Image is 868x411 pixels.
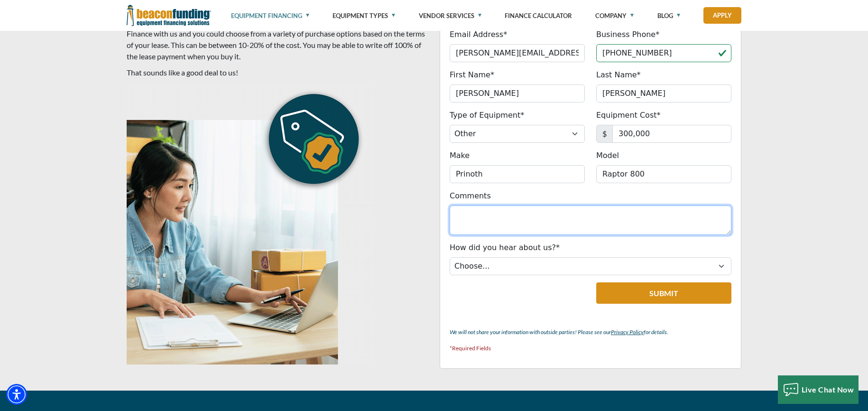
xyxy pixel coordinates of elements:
p: *Required Fields [450,343,731,354]
label: First Name* [450,69,494,81]
p: We will not share your information with outside parties! Please see our for details. [450,327,731,338]
input: 50,000 [612,125,731,143]
img: Unlike a personal auto lease, Beacon’s commercial leasing options are designed for the lessee to ... [127,83,373,364]
input: (555) 555-5555 [596,44,731,62]
label: Type of Equipment* [450,110,524,121]
input: Doe [596,84,731,103]
button: Live Chat Now [778,375,859,404]
span: $ [596,125,613,143]
div: Accessibility Menu [6,384,27,405]
a: Apply [703,7,741,24]
p: Finance with us and you could choose from a variety of purchase options based on the terms of you... [127,28,428,62]
input: John [450,84,585,103]
iframe: reCAPTCHA [450,282,565,312]
span: Live Chat Now [802,385,854,394]
label: How did you hear about us?* [450,242,560,253]
label: Last Name* [596,69,641,81]
label: Make [450,150,470,161]
a: Privacy Policy [611,328,644,336]
label: Comments [450,190,491,202]
input: jdoe@gmail.com [450,44,585,62]
label: Model [596,150,619,161]
button: Submit [596,282,731,304]
label: Email Address* [450,29,507,40]
label: Business Phone* [596,29,659,40]
label: Equipment Cost* [596,110,661,121]
p: That sounds like a good deal to us! [127,67,428,78]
